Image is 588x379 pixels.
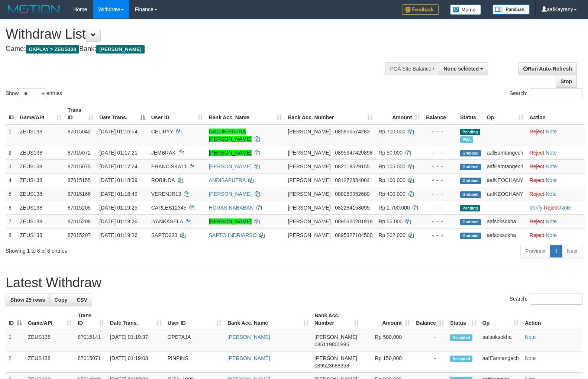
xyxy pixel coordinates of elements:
[546,129,557,135] a: Note
[460,136,473,143] span: Marked by aafkaynarin
[527,159,585,173] td: ·
[378,191,405,197] span: Rp 400.000
[6,4,62,15] img: MOTION_logo.png
[484,173,527,187] td: aafKEOCHANY
[6,275,582,290] h1: Latest Withdraw
[530,232,545,238] a: Reject
[479,330,522,352] td: aafsoksokha
[460,150,481,156] span: Grabbed
[17,159,65,173] td: ZEUS138
[288,205,330,211] span: [PERSON_NAME]
[99,177,137,183] span: [DATE] 01:18:39
[484,228,527,242] td: aafsoksokha
[530,163,545,169] a: Reject
[546,177,557,183] a: Note
[209,163,252,169] a: [PERSON_NAME]
[17,214,65,228] td: ZEUS138
[209,177,246,183] a: ANDISAPUTRA
[362,352,413,373] td: Rp 150,000
[6,173,17,187] td: 4
[224,309,311,330] th: Bank Acc. Name: activate to sort column ascending
[460,233,481,239] span: Grabbed
[75,330,107,352] td: 87015141
[107,330,165,352] td: [DATE] 01:19:37
[527,187,585,201] td: ·
[17,201,65,214] td: ZEUS138
[151,191,181,197] span: VERENJR13
[68,163,91,169] span: 87015075
[335,205,369,211] span: Copy 082284158095 to clipboard
[492,4,530,14] img: panduan.png
[530,129,545,135] a: Reject
[151,232,178,238] span: SAPTO333
[527,124,585,146] td: ·
[6,103,17,124] th: ID
[335,177,369,183] span: Copy 081272884084 to clipboard
[385,62,439,75] div: PGA Site Balance /
[6,352,25,373] td: 2
[288,150,330,156] span: [PERSON_NAME]
[375,103,423,124] th: Amount: activate to sort column ascending
[151,163,187,169] span: PRANCISKA11
[560,205,571,211] a: Note
[151,205,187,211] span: CARLES12345
[527,103,585,124] th: Action
[335,150,372,156] span: Copy 0895347429898 to clipboard
[525,334,536,340] a: Note
[439,62,488,75] button: None selected
[6,294,50,306] a: Show 25 rows
[527,173,585,187] td: ·
[17,173,65,187] td: ZEUS138
[450,334,472,341] span: Accepted
[530,88,582,99] input: Search:
[378,205,410,211] span: Rp 1.700.000
[65,103,97,124] th: Trans ID: activate to sort column ascending
[99,218,137,224] span: [DATE] 01:19:26
[25,330,75,352] td: ZEUS138
[227,355,270,361] a: [PERSON_NAME]
[151,177,175,183] span: ROBINDA
[484,214,527,228] td: aafsoksokha
[68,205,91,211] span: 87015205
[550,245,562,257] a: 1
[77,297,87,303] span: CSV
[6,124,17,146] td: 1
[556,75,577,88] a: Stop
[546,218,557,224] a: Note
[335,163,369,169] span: Copy 082118529155 to clipboard
[107,309,165,330] th: Date Trans.: activate to sort column ascending
[426,163,454,170] div: - - -
[99,129,137,135] span: [DATE] 01:16:54
[378,218,403,224] span: Rp 55.000
[426,204,454,211] div: - - -
[378,232,405,238] span: Rp 202.000
[17,187,65,201] td: ZEUS138
[72,294,92,306] a: CSV
[17,146,65,159] td: ZEUS138
[314,341,349,347] span: Copy 085119800895 to clipboard
[460,164,481,170] span: Grabbed
[99,232,137,238] span: [DATE] 01:19:26
[96,45,144,54] span: [PERSON_NAME]
[209,150,252,156] a: [PERSON_NAME]
[17,124,65,146] td: ZEUS138
[530,191,545,197] a: Reject
[209,205,254,211] a: HORAS NABABAN
[335,232,372,238] span: Copy 0895327104500 to clipboard
[288,218,330,224] span: [PERSON_NAME]
[447,309,479,330] th: Status: activate to sort column ascending
[6,244,239,255] div: Showing 1 to 8 of 8 entries
[530,218,545,224] a: Reject
[227,334,270,340] a: [PERSON_NAME]
[6,309,25,330] th: ID: activate to sort column descending
[518,62,577,75] a: Run Auto-Refresh
[460,205,480,211] span: Pending
[6,27,385,42] h1: Withdraw List
[335,218,372,224] span: Copy 0895320281919 to clipboard
[148,103,206,124] th: User ID: activate to sort column ascending
[99,150,137,156] span: [DATE] 01:17:21
[6,330,25,352] td: 1
[6,159,17,173] td: 3
[68,191,91,197] span: 87015166
[49,294,72,306] a: Copy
